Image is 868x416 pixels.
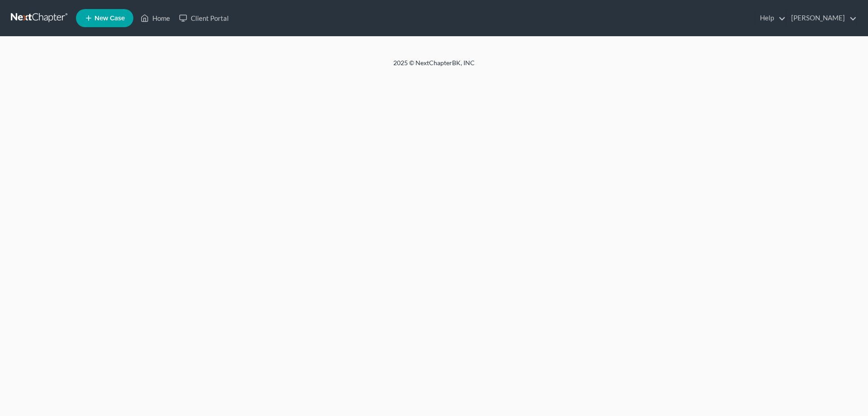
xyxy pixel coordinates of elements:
[176,58,692,75] div: 2025 © NextChapterBK, INC
[136,10,175,26] a: Home
[787,10,857,26] a: [PERSON_NAME]
[175,10,233,26] a: Client Portal
[76,9,133,27] new-legal-case-button: New Case
[755,10,786,26] a: Help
